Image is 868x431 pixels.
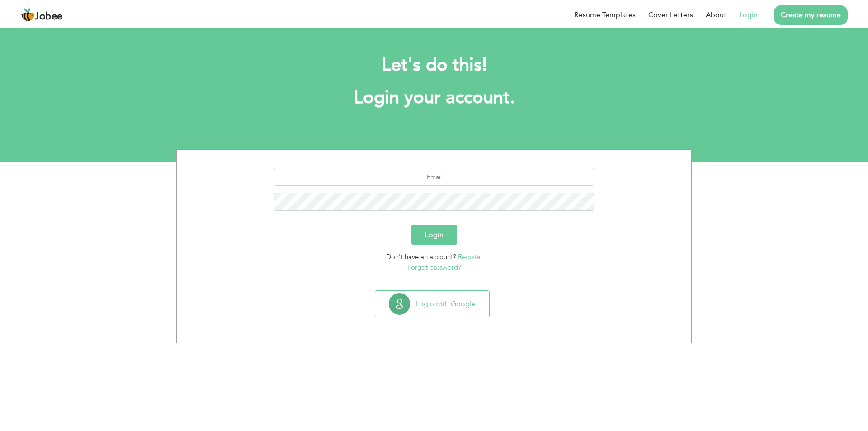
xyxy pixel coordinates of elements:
a: Forgot password? [407,263,461,272]
button: Login [411,225,457,245]
a: Create my resume [774,5,848,25]
a: Login [739,9,758,20]
input: Email [274,168,594,186]
img: jobee.io [20,8,35,22]
span: Jobee [35,12,63,22]
a: Register [458,252,482,261]
a: Cover Letters [648,9,693,20]
a: About [706,9,726,20]
span: Don't have an account? [386,252,456,261]
a: Jobee [20,8,63,22]
a: Resume Templates [574,9,636,20]
button: Login with Google [375,291,489,317]
h2: Let's do this! [190,53,678,77]
h1: Login your account. [190,86,678,109]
